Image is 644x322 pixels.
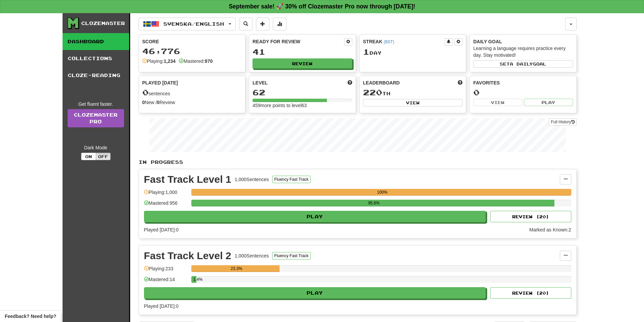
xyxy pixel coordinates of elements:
[253,102,352,109] div: 459 more points to level 63
[144,211,486,222] button: Play
[490,211,571,222] button: Review (20)
[363,79,400,86] span: Leaderboard
[142,88,149,97] span: 0
[363,47,369,56] span: 1
[205,58,213,64] strong: 970
[363,99,463,106] button: View
[142,58,176,65] div: Playing:
[139,18,236,30] button: Svenska/English
[142,88,242,97] div: sentences
[139,159,577,166] p: In Progress
[63,33,129,50] a: Dashboard
[524,99,573,106] button: Play
[144,303,178,309] span: Played [DATE]: 0
[68,144,124,151] div: Dark Mode
[179,58,213,65] div: Mastered:
[142,79,178,86] span: Played [DATE]
[272,252,310,259] button: Fluency Fast Track
[473,79,573,86] div: Favorites
[473,88,573,97] div: 0
[163,21,224,27] span: Svenska / English
[144,251,232,261] div: Fast Track Level 2
[235,252,269,259] div: 1,000 Sentences
[144,287,486,299] button: Play
[68,101,124,107] div: Get fluent faster.
[458,79,462,86] span: This week in points, UTC
[63,50,129,67] a: Collections
[235,176,269,183] div: 1,000 Sentences
[510,61,533,66] span: a daily
[144,174,232,184] div: Fast Track Level 1
[193,265,280,272] div: 23.3%
[363,38,445,45] div: Streak
[273,18,286,30] button: More stats
[384,40,394,44] a: (BST)
[256,18,269,30] button: Add sentence to collection
[363,88,382,97] span: 220
[144,276,188,287] div: Mastered: 14
[473,45,573,58] div: Learning a language requires practice every day. Stay motivated!
[253,58,352,69] button: Review
[473,60,573,68] button: Seta dailygoal
[81,153,96,160] button: On
[363,88,463,97] div: th
[144,265,188,276] div: Playing: 233
[193,189,571,196] div: 100%
[144,189,188,200] div: Playing: 1,000
[253,38,344,45] div: Ready for Review
[253,48,352,56] div: 41
[164,58,175,64] strong: 1,234
[81,20,125,27] div: Clozemaster
[348,79,352,86] span: Score more points to level up
[68,109,124,127] a: ClozemasterPro
[193,200,554,206] div: 95.6%
[272,176,310,183] button: Fluency Fast Track
[144,227,178,232] span: Played [DATE]: 0
[144,200,188,211] div: Mastered: 956
[473,38,573,45] div: Daily Goal
[142,99,242,106] div: New / Review
[142,38,242,45] div: Score
[473,99,522,106] button: View
[193,276,196,283] div: 1.4%
[363,48,463,56] div: Day
[253,79,268,86] span: Level
[96,153,111,160] button: Off
[63,67,129,84] a: Cloze-Reading
[142,47,242,55] div: 46,776
[229,3,415,10] strong: September sale! 🚀 30% off Clozemaster Pro now through [DATE]!
[239,18,253,30] button: Search sentences
[5,313,56,320] span: Open feedback widget
[549,118,576,126] button: Full History
[142,100,145,105] strong: 0
[157,100,160,105] strong: 0
[529,226,571,233] div: Marked as Known: 2
[490,287,571,299] button: Review (20)
[253,88,352,97] div: 62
